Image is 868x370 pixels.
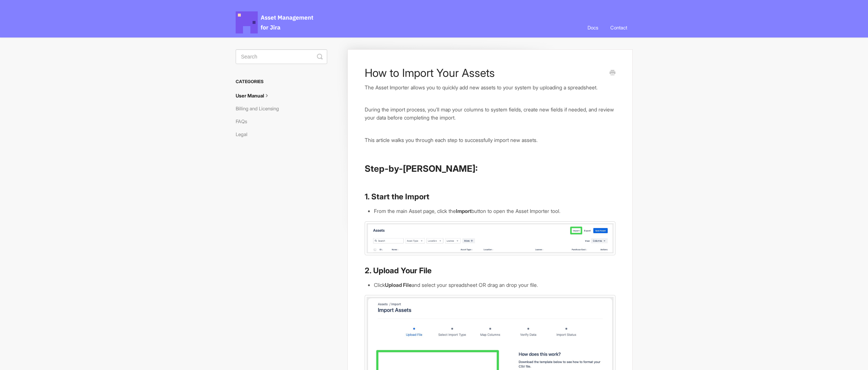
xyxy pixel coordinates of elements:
[236,90,276,102] a: User Manual
[236,49,327,64] input: Search
[365,192,615,202] h3: 1. Start the Import
[365,136,615,144] p: This article walks you through each step to successfully import new assets.
[236,115,253,127] a: FAQs
[236,11,314,33] span: Asset Management for Jira Docs
[236,128,253,140] a: Legal
[365,266,615,276] h3: 2. Upload Your File
[374,207,615,215] li: From the main Asset page, click the button to open the Asset Importer tool.
[236,103,285,114] a: Billing and Licensing
[605,18,633,38] a: Contact
[385,282,412,288] strong: Upload File
[365,66,604,79] h1: How to Import Your Assets
[365,106,615,121] p: During the import process, you’ll map your columns to system fields, create new fields if needed,...
[582,18,604,38] a: Docs
[236,75,327,88] h3: Categories
[374,281,615,289] li: Click and select your spreadsheet OR drag an drop your file.
[365,221,615,256] img: file-QvZ9KPEGLA.jpg
[365,163,615,175] h2: Step-by-[PERSON_NAME]:
[610,69,615,77] a: Print this Article
[456,208,471,214] strong: Import
[365,83,615,92] p: The Asset Importer allows you to quickly add new assets to your system by uploading a spreadsheet.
